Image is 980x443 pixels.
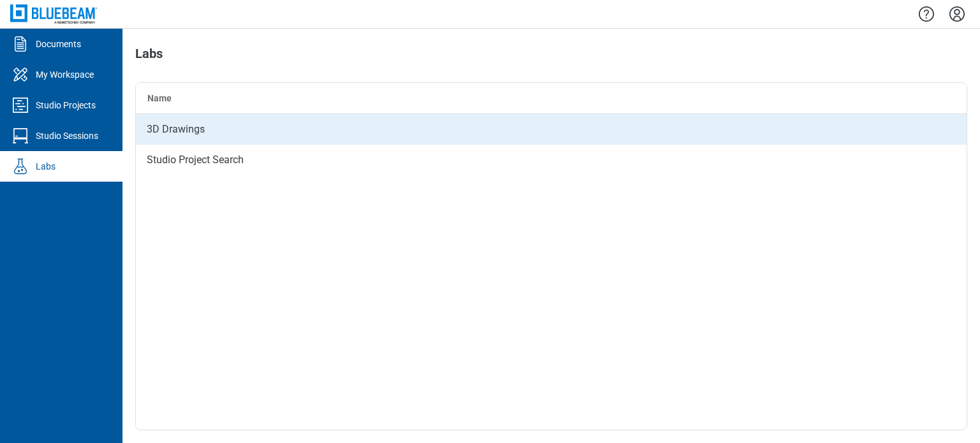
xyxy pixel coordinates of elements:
[10,95,31,115] svg: Studio Projects
[947,3,967,25] button: Settings
[136,145,967,175] div: Studio Project Search
[135,47,163,67] h1: Labs
[147,93,172,103] span: Name
[10,156,31,177] svg: Labs
[136,114,967,145] div: 3D Drawings
[10,64,31,85] svg: My Workspace
[36,160,56,173] div: Labs
[10,34,31,54] svg: Documents
[36,68,94,81] div: My Workspace
[10,126,31,146] svg: Studio Sessions
[36,99,96,112] div: Studio Projects
[10,4,97,23] img: Bluebeam, Inc.
[36,38,81,50] div: Documents
[36,129,98,142] div: Studio Sessions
